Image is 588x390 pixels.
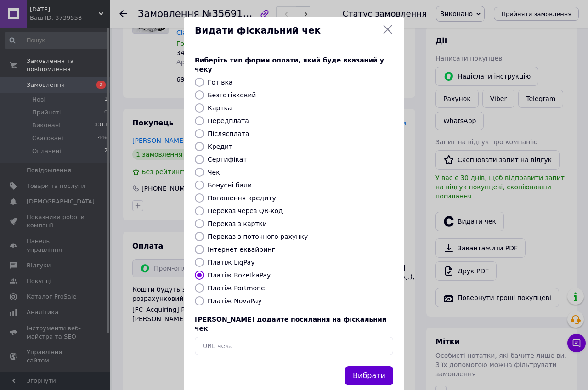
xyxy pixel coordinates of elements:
label: Бонусні бали [208,181,252,189]
label: Сертифікат [208,156,247,163]
label: Платіж LiqPay [208,259,254,266]
input: URL чека [195,337,393,355]
label: Готівка [208,79,232,86]
label: Переказ через QR-код [208,207,283,215]
span: [PERSON_NAME] додайте посилання на фіскальний чек [195,316,387,332]
label: Інтернет еквайринг [208,246,275,253]
button: Вибрати [345,366,393,386]
label: Передплата [208,117,249,124]
label: Платіж Portmone [208,284,265,292]
span: Видати фіскальний чек [195,24,379,37]
label: Безготівковий [208,91,256,99]
label: Картка [208,104,232,112]
label: Погашення кредиту [208,194,276,202]
label: Переказ з картки [208,220,267,227]
label: Переказ з поточного рахунку [208,233,308,240]
label: Післясплата [208,130,249,137]
span: Виберіть тип форми оплати, який буде вказаний у чеку [195,57,384,73]
label: Платіж RozetkaPay [208,271,271,279]
label: Чек [208,169,220,176]
label: Кредит [208,143,232,150]
label: Платіж NovaPay [208,297,262,305]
